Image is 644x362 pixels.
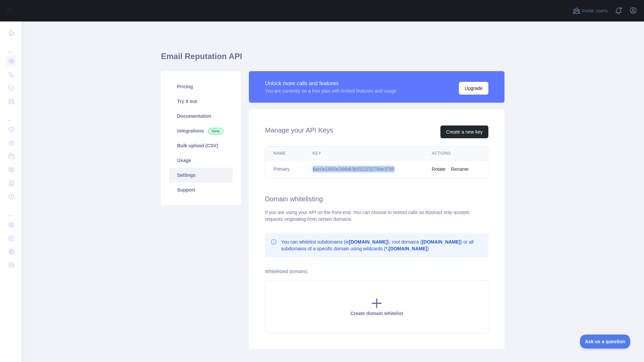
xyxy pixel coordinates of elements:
[265,194,488,204] h2: Domain whitelisting
[5,109,16,122] div: ...
[305,160,424,178] td: 6ac0e1650e2d4b63b5521f3278de3795
[265,80,396,88] div: Unlock more calls and features
[169,79,233,94] a: Pricing
[169,168,233,183] a: Settings
[169,123,233,138] a: Integrations New
[169,138,233,153] a: Bulk upload (CSV)
[265,88,396,94] div: You are currently on a free plan with limited features and usage
[440,125,488,138] button: Create a new key
[5,204,16,217] div: ...
[350,311,403,316] span: Create domain whitelist
[305,147,424,160] th: Key
[169,183,233,197] a: Support
[265,160,305,178] td: Primary
[451,166,469,172] button: Rename
[385,246,427,251] b: *.[DOMAIN_NAME]
[208,128,223,135] span: New
[169,109,233,123] a: Documentation
[169,94,233,109] a: Try it out
[432,166,445,172] button: Rotate
[265,269,308,274] label: Whitelisted domains:
[580,334,631,349] iframe: Toggle Customer Support
[349,239,388,245] b: [DOMAIN_NAME]
[265,125,333,138] h2: Manage your API Keys
[459,82,488,95] button: Upgrade
[281,239,483,252] p: You can whitelist subdomains (ie ), root domains ( ) or all subdomains of a specific domain using...
[424,147,488,160] th: Actions
[161,51,504,67] h1: Email Reputation API
[582,7,608,15] span: Invite users
[265,147,305,160] th: Name
[169,153,233,168] a: Usage
[422,239,461,245] b: [DOMAIN_NAME]
[571,5,609,16] button: Invite users
[5,40,16,54] div: ...
[265,209,488,222] div: If you are using your API on the front-end. You can choose to restrict calls so Abstract only acc...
